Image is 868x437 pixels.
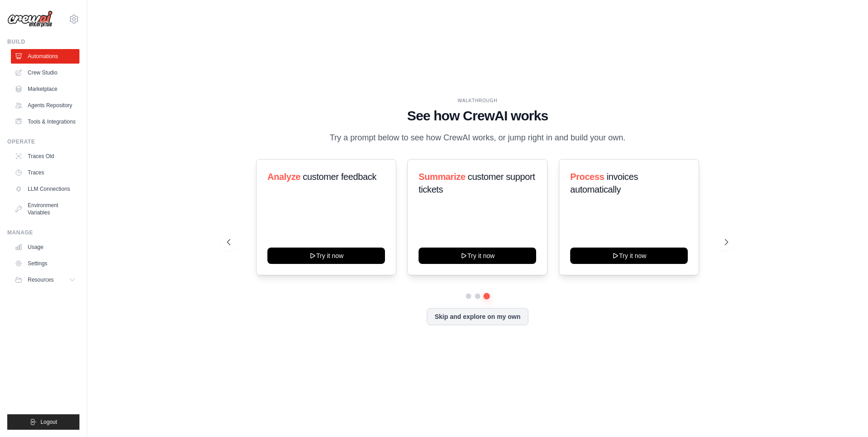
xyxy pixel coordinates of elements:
[570,248,688,264] button: Try it now
[419,248,536,264] button: Try it now
[427,308,528,325] button: Skip and explore on my own
[570,172,604,182] span: Process
[267,172,301,182] span: Analyze
[11,98,79,113] a: Agents Repository
[28,276,54,283] span: Resources
[227,97,728,104] div: WALKTHROUGH
[11,198,79,220] a: Environment Variables
[11,182,79,196] a: LLM Connections
[303,172,376,182] span: customer feedback
[419,172,535,194] span: customer support tickets
[11,256,79,271] a: Settings
[325,131,630,144] p: Try a prompt below to see how CrewAI works, or jump right in and build your own.
[267,248,385,264] button: Try it now
[7,10,53,28] img: Logo
[7,229,79,236] div: Manage
[11,273,79,287] button: Resources
[11,82,79,96] a: Marketplace
[227,108,728,124] h1: See how CrewAI works
[11,114,79,129] a: Tools & Integrations
[40,418,57,426] span: Logout
[419,172,465,182] span: Summarize
[7,414,79,430] button: Logout
[11,49,79,64] a: Automations
[11,149,79,164] a: Traces Old
[570,172,638,194] span: invoices automatically
[11,240,79,254] a: Usage
[11,165,79,180] a: Traces
[7,38,79,45] div: Build
[7,138,79,145] div: Operate
[11,65,79,80] a: Crew Studio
